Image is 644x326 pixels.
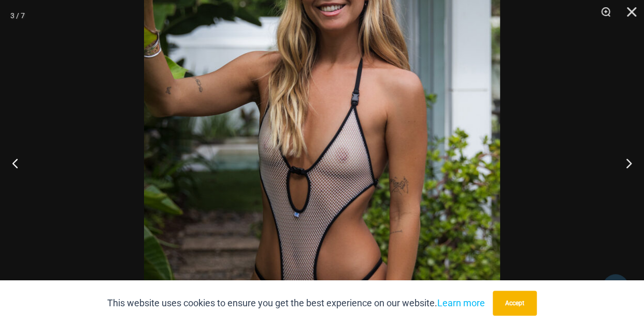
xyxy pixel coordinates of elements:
[437,297,485,308] a: Learn more
[10,8,25,23] div: 3 / 7
[605,137,644,189] button: Next
[107,295,485,311] p: This website uses cookies to ensure you get the best experience on our website.
[493,291,537,316] button: Accept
